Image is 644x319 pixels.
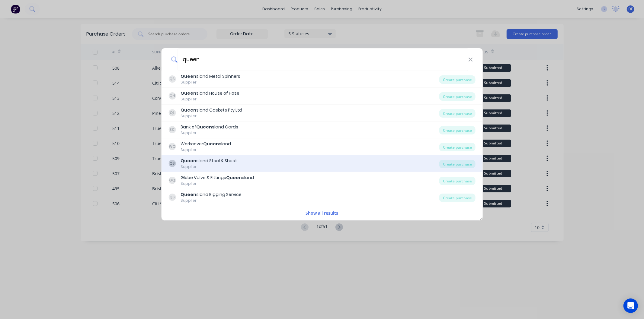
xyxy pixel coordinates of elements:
[196,124,212,130] b: Queen
[439,177,476,185] div: Create purchase
[181,80,240,85] div: Supplier
[181,181,254,186] div: Supplier
[439,126,476,134] div: Create purchase
[181,113,242,119] div: Supplier
[181,141,231,147] div: Workcover sland
[168,194,176,201] div: QS
[226,175,242,181] b: Queen
[168,143,176,150] div: WQ
[439,194,476,202] div: Create purchase
[181,191,242,198] div: sland Rigging Service
[178,48,468,71] input: Enter a supplier name to create a new order...
[181,130,238,136] div: Supplier
[181,124,238,130] div: Bank of sland Cards
[181,107,196,113] b: Queen
[623,298,638,313] div: Open Intercom Messenger
[439,109,476,118] div: Create purchase
[439,160,476,168] div: Create purchase
[439,143,476,151] div: Create purchase
[181,96,239,102] div: Supplier
[181,164,237,169] div: Supplier
[439,75,476,84] div: Create purchase
[168,109,176,116] div: QL
[181,73,240,80] div: sland Metal Spinners
[168,92,176,99] div: QH
[181,73,196,79] b: Queen
[181,175,254,181] div: Globe Valve & Fittings sland
[181,158,196,164] b: Queen
[181,198,242,203] div: Supplier
[439,92,476,101] div: Create purchase
[181,158,237,164] div: sland Steel & Sheet
[181,147,231,153] div: Supplier
[304,210,340,216] button: Show all results
[168,177,176,184] div: GQ
[168,75,176,83] div: QS
[203,141,219,147] b: Queen
[181,90,196,96] b: Queen
[181,90,239,96] div: sland House of Hose
[168,126,176,133] div: BC
[181,107,242,113] div: sland Gaskets Pty Ltd
[168,160,176,167] div: QS
[181,191,196,197] b: Queen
